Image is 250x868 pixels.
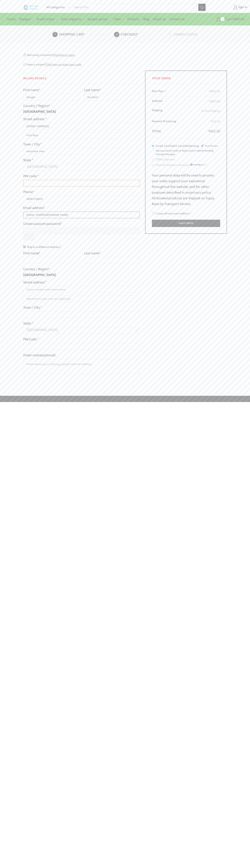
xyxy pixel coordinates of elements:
[112,15,125,23] a: Filter
[23,63,227,67] div: Have a coupon?
[23,141,42,147] label: Town / City
[23,132,140,139] input: Apartment, suite, unit, etc. (optional)
[152,212,154,214] input: I accept all terms and conditions. *
[152,76,171,81] span: Your order
[86,15,112,23] a: Sprayer pump
[200,143,218,148] img: Credit Card/Debit Card/NetBanking
[190,211,191,216] abbr: required
[23,266,50,272] label: Country / Region
[152,126,190,134] th: Total
[23,103,50,109] label: Country / Region
[125,15,142,23] a: Products
[152,96,190,106] th: Subtotal
[41,352,56,358] span: (optional)
[23,109,56,115] strong: [GEOGRAPHIC_DATA]
[221,17,224,21] span: 1
[23,280,47,285] label: Street address
[84,250,101,256] label: Last name
[201,108,220,114] label: To Pay Shipping
[151,15,168,23] a: About Us
[152,117,190,126] th: Payment Processing
[209,128,220,134] bdi: 922.50
[23,246,26,248] input: Ship to a different address?
[35,15,59,23] a: Brush Cutter
[156,157,175,162] label: Offline Payment
[209,89,211,94] span: ₹
[23,205,45,211] label: Email address
[84,87,101,93] label: Last name
[156,143,219,149] label: Credit Card/Debit Card/NetBanking
[27,164,129,169] span: Maharashtra
[53,53,75,57] a: Click here to login
[52,32,113,37] a: Shopping cart
[23,295,140,302] input: Apartment, suite, unit, etc. (optional)
[211,119,220,124] bdi: 22.50
[163,89,165,93] strong: × 1
[232,16,234,22] span: ₹
[23,173,39,179] label: PIN Code
[237,5,247,10] span: Sign in
[23,123,140,129] input: House number and street name
[209,99,211,104] span: ₹
[23,53,227,57] div: Returning customer?
[23,352,56,358] label: Order notes
[23,234,35,241] button: Show password
[23,87,40,93] label: First name
[156,149,220,156] p: Pay securely by Credit or Debit card or Internet Banking through Razorpay.
[152,106,190,117] th: Shipping
[211,119,213,124] span: ₹
[23,164,140,171] span: State
[59,15,86,23] a: Drip Irrigation
[211,4,247,11] a: Sign in
[5,15,18,23] a: Home
[232,16,245,22] bdi: 900.00
[23,321,33,326] label: State
[156,163,208,168] label: PhonePe Payment Solutions
[152,87,190,96] td: Rain Pipe
[73,4,198,11] input: Search for...
[23,250,40,256] label: First name
[190,189,211,196] a: privacy policy
[23,336,39,342] label: PIN Code
[209,89,220,94] bdi: 900.00
[23,116,47,122] label: Street address
[224,17,232,22] span: Cart
[152,220,220,227] button: Place order
[18,15,35,23] a: Raingun
[23,272,56,278] strong: [GEOGRAPHIC_DATA]
[155,211,190,216] span: I accept all terms and conditions.
[209,16,245,23] a: 1 Cart ₹900.00
[23,327,140,334] span: State
[23,221,62,227] label: Create account password
[190,163,208,166] img: PhonePe Payment Solutions
[23,76,46,81] span: Billing Details
[23,189,34,195] label: Phone
[23,286,140,293] input: House number and street name
[198,4,206,11] button: Search button
[46,62,81,67] a: Enter your coupon code
[152,173,220,207] p: Your personal data will be used to process your order, support your experience throughout this we...
[27,245,61,249] span: Ship to a different address?
[168,15,187,23] a: Contact Us
[23,305,42,310] label: Town / City
[23,157,33,163] label: State
[142,15,151,23] a: Blog
[209,99,220,104] bdi: 900.00
[27,327,129,332] span: Maharashtra
[209,128,210,134] span: ₹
